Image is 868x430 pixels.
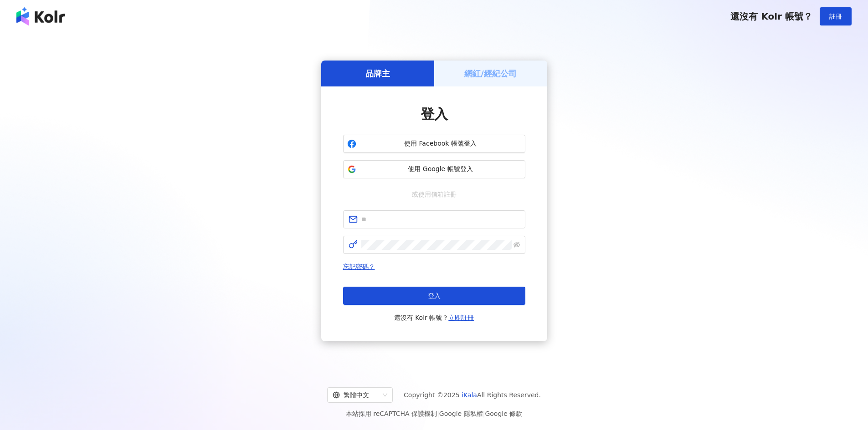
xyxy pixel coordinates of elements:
[464,68,517,79] h5: 網紅/經紀公司
[730,11,812,22] span: 還沒有 Kolr 帳號？
[333,388,379,402] div: 繁體中文
[462,391,477,399] a: iKala
[16,7,65,25] img: logo
[448,314,474,321] a: 立即註冊
[343,135,525,153] button: 使用 Facebook 帳號登入
[360,165,521,174] span: 使用 Google 帳號登入
[360,139,521,148] span: 使用 Facebook 帳號登入
[343,160,525,178] button: 使用 Google 帳號登入
[829,13,842,20] span: 註冊
[437,410,439,417] span: |
[439,410,483,417] a: Google 隱私權
[428,292,441,299] span: 登入
[343,263,375,270] a: 忘記密碼？
[394,312,474,323] span: 還沒有 Kolr 帳號？
[346,408,522,419] span: 本站採用 reCAPTCHA 保護機制
[514,242,520,248] span: eye-invisible
[365,68,390,79] h5: 品牌主
[820,7,852,25] button: 註冊
[404,390,541,400] span: Copyright © 2025 All Rights Reserved.
[343,287,525,305] button: 登入
[421,106,448,122] span: 登入
[406,189,463,199] span: 或使用信箱註冊
[483,410,485,417] span: |
[485,410,522,417] a: Google 條款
